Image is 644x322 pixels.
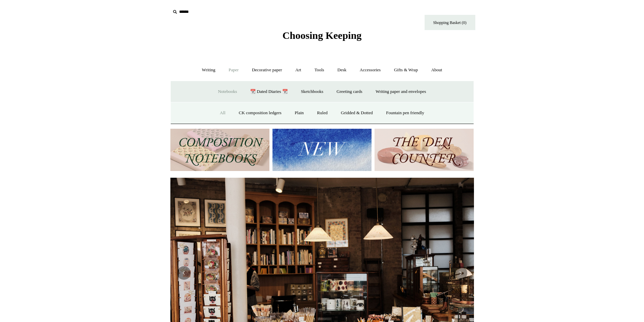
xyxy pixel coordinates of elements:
[369,83,432,101] a: Writing paper and envelopes
[272,129,372,171] img: New.jpg__PID:f73bdf93-380a-4a35-bcfe-7823039498e1
[354,61,387,79] a: Accessories
[295,83,329,101] a: Sketchbooks
[244,83,293,101] a: 📆 Dated Diaries 📆
[335,104,379,122] a: Gridded & Dotted
[308,61,330,79] a: Tools
[233,104,287,122] a: CK composition ledgers
[214,104,232,122] a: All
[425,15,475,30] a: Shopping Basket (0)
[331,61,353,79] a: Desk
[170,129,269,171] img: 202302 Composition ledgers.jpg__PID:69722ee6-fa44-49dd-a067-31375e5d54ec
[282,35,361,40] a: Choosing Keeping
[380,104,430,122] a: Fountain pen friendly
[375,129,474,171] img: The Deli Counter
[282,30,361,41] span: Choosing Keeping
[212,83,243,101] a: Notebooks
[222,61,245,79] a: Paper
[331,83,368,101] a: Greeting cards
[289,104,310,122] a: Plain
[454,266,467,280] button: Next
[311,104,334,122] a: Ruled
[177,266,191,280] button: Previous
[289,61,307,79] a: Art
[196,61,221,79] a: Writing
[388,61,424,79] a: Gifts & Wrap
[246,61,288,79] a: Decorative paper
[425,61,448,79] a: About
